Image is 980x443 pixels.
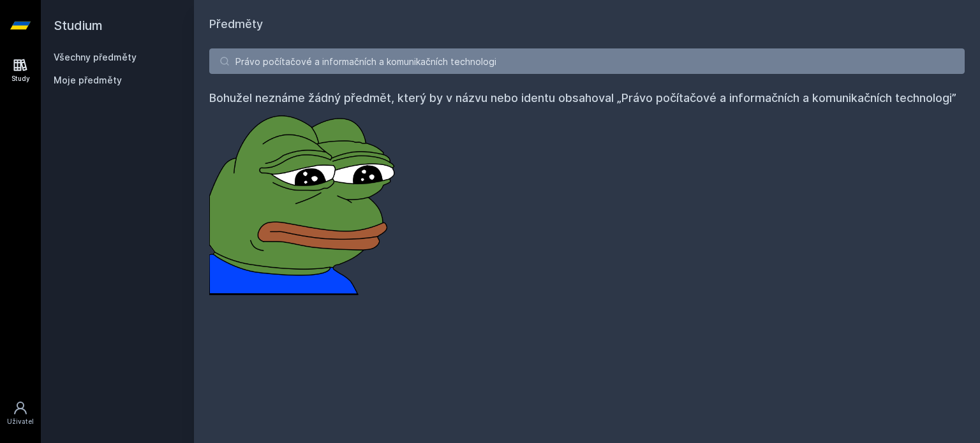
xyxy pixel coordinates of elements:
img: error_picture.png [209,107,401,295]
a: Všechny předměty [54,52,137,62]
a: Study [3,51,38,90]
h4: Bohužel neznáme žádný předmět, který by v názvu nebo identu obsahoval „Právo počítačové a informa... [209,89,965,107]
span: Moje předměty [54,74,122,87]
a: Uživatel [3,394,38,433]
div: Study [11,74,30,84]
h1: Předměty [209,15,965,33]
div: Uživatel [7,417,34,426]
input: Název nebo ident předmětu… [209,48,965,74]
